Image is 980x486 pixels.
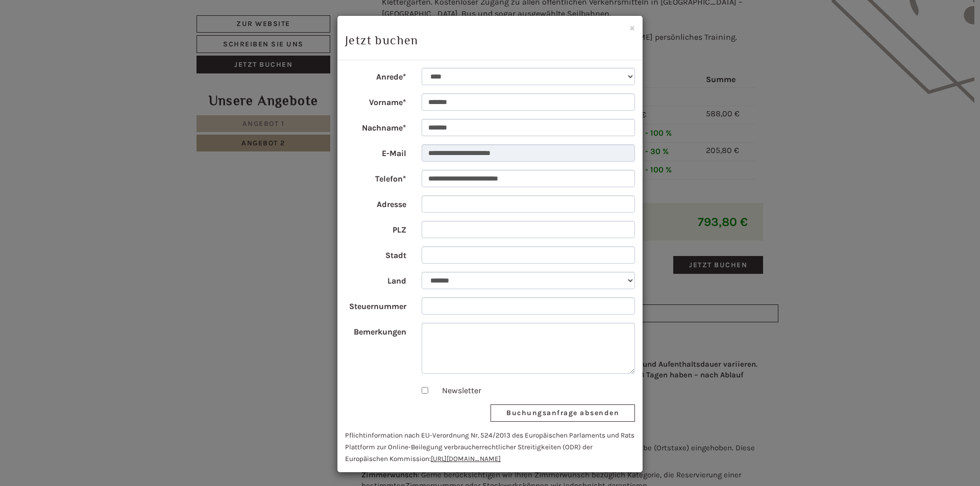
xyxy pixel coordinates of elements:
[15,30,166,38] div: Hotel B&B Feldmessner
[337,195,414,211] label: Adresse
[337,297,414,313] label: Steuernummer
[431,455,501,463] a: [URL][DOMAIN_NAME]
[337,170,414,185] label: Telefon*
[432,385,481,397] label: Newsletter
[629,22,635,33] button: ×
[491,404,635,422] button: Buchungsanfrage absenden
[337,272,414,287] label: Land
[183,8,218,25] div: [DATE]
[337,246,414,262] label: Stadt
[337,221,414,236] label: PLZ
[337,93,414,109] label: Vorname*
[8,28,171,59] div: Guten Tag, wie können wir Ihnen helfen?
[337,323,414,338] label: Bemerkungen
[337,119,414,134] label: Nachname*
[337,68,414,83] label: Anrede*
[337,269,401,287] button: Senden
[337,144,414,160] label: E-Mail
[345,34,635,47] h3: Jetzt buchen
[345,431,634,463] small: Pflichtinformation nach EU-Verordnung Nr. 524/2013 des Europäischen Parlaments und Rats Plattform...
[15,49,166,57] small: 07:02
